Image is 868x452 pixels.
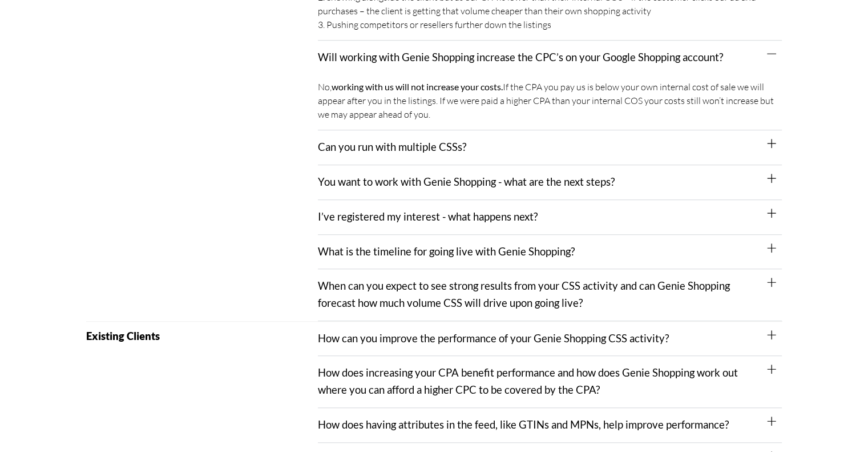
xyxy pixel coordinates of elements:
a: How does increasing your CPA benefit performance and how does Genie Shopping work out where you c... [318,366,738,396]
a: How does having attributes in the feed, like GTINs and MPNs, help improve performance? [318,418,729,431]
b: working with us will not increase your costs. [332,81,503,92]
div: Will working with Genie Shopping increase the CPC’s on your Google Shopping account? [318,41,782,75]
div: I’ve registered my interest - what happens next? [318,200,782,235]
h2: Existing Clients [86,331,318,342]
div: How does increasing your CPA benefit performance and how does Genie Shopping work out where you c... [318,356,782,407]
a: You want to work with Genie Shopping - what are the next steps? [318,175,615,188]
a: When can you expect to see strong results from your CSS activity and can Genie Shopping forecast ... [318,279,730,309]
a: I’ve registered my interest - what happens next? [318,210,538,223]
a: Can you run with multiple CSSs? [318,141,466,153]
div: Can you run with multiple CSSs? [318,130,782,165]
div: What is the timeline for going live with Genie Shopping? [318,235,782,270]
div: How does having attributes in the feed, like GTINs and MPNs, help improve performance? [318,408,782,443]
div: When can you expect to see strong results from your CSS activity and can Genie Shopping forecast ... [318,269,782,321]
div: Will working with Genie Shopping increase the CPC’s on your Google Shopping account? [318,74,782,130]
a: Will working with Genie Shopping increase the CPC’s on your Google Shopping account? [318,51,723,63]
div: How can you improve the performance of your Genie Shopping CSS activity? [318,322,782,357]
div: You want to work with Genie Shopping - what are the next steps? [318,165,782,200]
a: What is the timeline for going live with Genie Shopping? [318,245,575,258]
a: How can you improve the performance of your Genie Shopping CSS activity? [318,332,669,345]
